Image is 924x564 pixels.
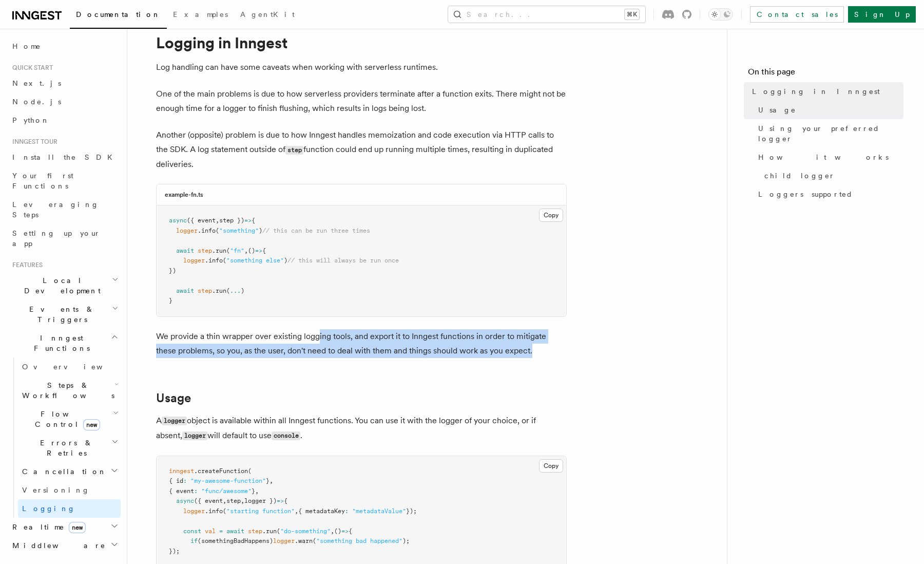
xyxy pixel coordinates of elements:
[169,297,172,304] span: }
[216,217,219,224] span: ,
[754,119,903,148] a: Using your preferred logger
[223,507,226,515] span: (
[262,528,277,535] span: .run
[8,261,43,269] span: Features
[8,111,121,129] a: Python
[313,537,316,544] span: (
[183,257,205,264] span: logger
[252,217,255,224] span: {
[748,82,903,101] a: Logging in Inngest
[8,37,121,55] a: Home
[169,467,194,475] span: inngest
[754,148,903,166] a: How it works
[448,6,645,23] button: Search...⌘K
[244,497,277,504] span: logger })
[198,227,216,234] span: .info
[169,548,180,555] span: });
[18,438,111,458] span: Errors & Retries
[625,9,639,20] kbd: ⌘K
[223,257,226,264] span: (
[205,257,223,264] span: .info
[83,419,100,430] span: new
[277,497,284,504] span: =>
[287,257,399,264] span: // this will always be run once
[262,247,266,254] span: {
[194,497,223,504] span: ({ event
[272,431,300,440] code: console
[176,247,194,254] span: await
[8,271,121,300] button: Local Development
[241,497,244,504] span: ,
[156,128,567,172] p: Another (opposite) problem is due to how Inngest handles memoization and code execution via HTTP ...
[252,487,255,495] span: }
[183,477,187,484] span: :
[156,413,567,443] p: A object is available within all Inngest functions. You can use it with the logger of your choice...
[205,528,216,535] span: val
[230,247,244,254] span: "fn"
[156,60,567,74] p: Log handling can have some caveats when working with serverless runtimes.
[156,87,567,116] p: One of the main problems is due to how serverless providers terminate after a function exits. The...
[12,172,73,190] span: Your first Functions
[8,333,111,353] span: Inngest Functions
[255,487,259,495] span: ,
[226,497,241,504] span: step
[754,101,903,119] a: Usage
[349,528,352,535] span: {
[201,487,252,495] span: "func/awesome"
[12,98,61,106] span: Node.js
[198,247,212,254] span: step
[758,105,796,115] span: Usage
[18,466,107,477] span: Cancellation
[18,499,121,518] a: Logging
[223,497,226,504] span: ,
[8,540,106,551] span: Middleware
[748,66,903,82] h4: On this page
[156,391,191,405] a: Usage
[205,507,223,515] span: .info
[248,467,252,475] span: (
[226,287,230,294] span: (
[758,152,889,162] span: How it works
[758,123,903,144] span: Using your preferred logger
[284,257,287,264] span: )
[22,363,128,371] span: Overview
[298,507,345,515] span: { metadataKey
[8,166,121,195] a: Your first Functions
[8,358,121,518] div: Inngest Functions
[176,287,194,294] span: await
[277,528,280,535] span: (
[212,247,226,254] span: .run
[212,287,226,294] span: .run
[182,431,207,440] code: logger
[248,247,255,254] span: ()
[402,537,410,544] span: );
[165,191,203,199] h3: example-fn.ts
[22,504,75,513] span: Logging
[169,267,176,274] span: })
[226,507,295,515] span: "starting function"
[230,287,241,294] span: ...
[241,287,244,294] span: )
[760,166,903,185] a: child logger
[266,477,269,484] span: }
[341,528,349,535] span: =>
[280,528,331,535] span: "do-something"
[758,189,853,199] span: Loggers supported
[345,507,349,515] span: :
[169,217,187,224] span: async
[754,185,903,203] a: Loggers supported
[176,497,194,504] span: async
[12,200,99,219] span: Leveraging Steps
[219,227,259,234] span: "something"
[8,138,57,146] span: Inngest tour
[8,148,121,166] a: Install the SDK
[295,507,298,515] span: ,
[226,528,244,535] span: await
[219,528,223,535] span: =
[198,537,273,544] span: (somethingBadHappens)
[162,417,187,425] code: logger
[273,537,295,544] span: logger
[295,537,313,544] span: .warn
[12,41,41,51] span: Home
[8,536,121,555] button: Middleware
